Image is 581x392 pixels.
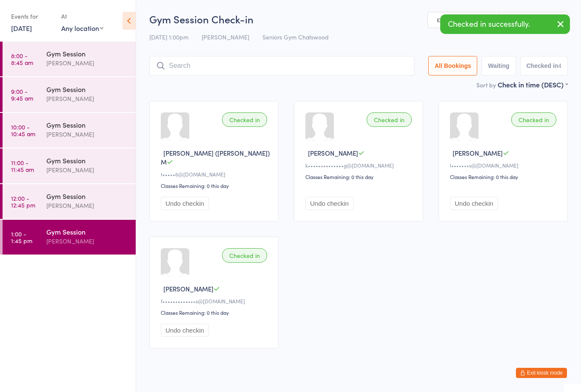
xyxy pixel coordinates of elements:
a: 10:00 -10:45 amGym Session[PERSON_NAME] [3,113,136,148]
button: Exit kiosk mode [516,368,567,378]
time: 9:00 - 9:45 am [11,88,33,101]
div: k••••••••••••••g@[DOMAIN_NAME] [305,162,414,169]
button: Checked in4 [520,56,568,76]
input: Search [149,56,414,76]
label: Sort by [476,81,496,89]
span: [PERSON_NAME] [163,284,214,293]
div: Classes Remaining: 0 this day [305,173,414,180]
div: [PERSON_NAME] [46,129,128,139]
time: 12:00 - 12:45 pm [11,195,35,208]
div: Classes Remaining: 0 this day [161,182,270,189]
div: Checked in [511,112,556,127]
div: Check in time (DESC) [498,80,568,89]
time: 10:00 - 10:45 am [11,123,35,137]
div: [PERSON_NAME] [46,165,128,175]
a: [DATE] [11,23,32,33]
time: 1:00 - 1:45 pm [11,230,32,244]
div: Classes Remaining: 0 this day [161,309,270,316]
div: t•••••6@[DOMAIN_NAME] [161,171,270,178]
span: [PERSON_NAME] [202,33,249,41]
button: Undo checkin [305,197,353,210]
button: Waiting [481,56,515,76]
div: Checked in [222,112,267,127]
div: Gym Session [46,191,128,201]
button: All Bookings [428,56,478,76]
div: Gym Session [46,84,128,94]
div: 4 [558,62,561,69]
div: l•••••••s@[DOMAIN_NAME] [450,162,559,169]
time: 8:00 - 8:45 am [11,52,33,66]
span: [PERSON_NAME] [308,148,358,157]
div: Checked in successfully. [440,14,570,34]
a: 12:00 -12:45 pmGym Session[PERSON_NAME] [3,184,136,219]
div: [PERSON_NAME] [46,236,128,246]
div: Any location [61,23,103,33]
div: [PERSON_NAME] [46,58,128,68]
span: [PERSON_NAME] ([PERSON_NAME]) M [161,148,270,166]
time: 11:00 - 11:45 am [11,159,34,173]
div: [PERSON_NAME] [46,94,128,104]
a: 11:00 -11:45 amGym Session[PERSON_NAME] [3,148,136,183]
div: [PERSON_NAME] [46,201,128,210]
div: Classes Remaining: 0 this day [450,173,559,180]
div: f•••••••••••••s@[DOMAIN_NAME] [161,297,270,305]
a: 8:00 -8:45 amGym Session[PERSON_NAME] [3,42,136,76]
a: 1:00 -1:45 pmGym Session[PERSON_NAME] [3,220,136,255]
div: Gym Session [46,49,128,58]
button: Undo checkin [161,197,209,210]
a: 9:00 -9:45 amGym Session[PERSON_NAME] [3,77,136,112]
h2: Gym Session Check-in [149,12,568,26]
div: Checked in [222,248,267,263]
span: Seniors Gym Chatswood [262,33,329,41]
div: Checked in [367,112,412,127]
div: At [61,9,103,23]
div: Gym Session [46,156,128,165]
button: Undo checkin [161,324,209,337]
div: Gym Session [46,227,128,236]
button: Undo checkin [450,197,498,210]
span: [PERSON_NAME] [453,148,503,157]
div: Gym Session [46,120,128,129]
span: [DATE] 1:00pm [149,33,188,41]
div: Events for [11,9,53,23]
